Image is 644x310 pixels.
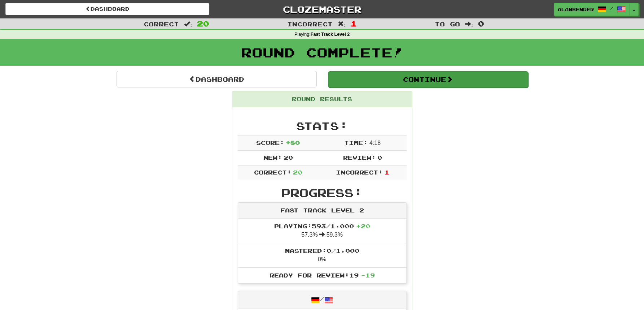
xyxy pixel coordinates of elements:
strong: Fast Track Level 2 [311,32,350,37]
li: 0% [238,243,406,268]
span: / [610,6,613,11]
span: Correct [144,20,179,27]
a: Dashboard [117,71,317,87]
span: Correct: [254,169,291,176]
span: + 20 [356,223,370,229]
span: AlanBender [558,6,594,13]
span: Incorrect [287,20,333,27]
span: : [338,21,346,27]
li: 57.3% 59.3% [238,219,406,243]
a: AlanBender / [554,3,630,16]
h1: Round Complete! [3,45,641,60]
span: 1 [351,19,357,28]
span: 20 [284,154,293,161]
span: 20 [197,19,209,28]
span: Review: [343,154,376,161]
span: 1 [384,169,389,176]
span: - 19 [361,272,375,279]
span: 4 : 18 [369,140,381,146]
h2: Progress: [238,187,407,199]
span: Time: [344,139,368,146]
span: 0 [377,154,382,161]
div: Round Results [232,91,412,107]
h2: Stats: [238,120,407,132]
div: Fast Track Level 2 [238,203,406,219]
span: : [184,21,192,27]
span: Playing: 593 / 1,000 [274,223,370,229]
button: Continue [328,71,528,88]
a: Clozemaster [220,3,424,16]
a: Dashboard [5,3,209,15]
div: / [238,291,406,308]
span: : [465,21,473,27]
span: Ready for Review: 19 [270,272,375,279]
span: Mastered: 0 / 1,000 [285,247,359,254]
span: New: [263,154,282,161]
span: 20 [293,169,302,176]
span: Incorrect: [336,169,383,176]
span: + 80 [286,139,300,146]
span: Score: [256,139,284,146]
span: 0 [478,19,484,28]
span: To go [435,20,460,27]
